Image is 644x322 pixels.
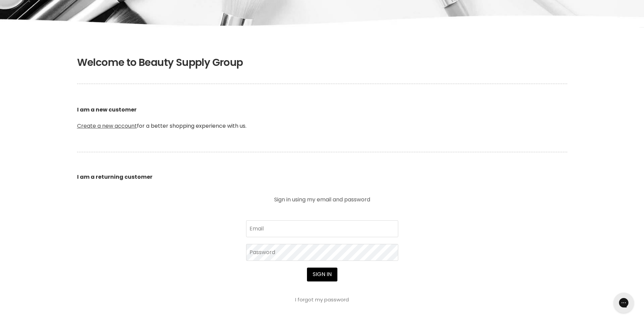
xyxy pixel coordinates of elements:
button: Sign in [307,268,337,281]
b: I am a new customer [77,106,137,114]
iframe: Gorgias live chat messenger [610,290,637,315]
p: for a better shopping experience with us. [77,90,567,146]
a: I forgot my password [295,296,349,303]
b: I am a returning customer [77,173,152,181]
h1: Welcome to Beauty Supply Group [77,56,567,69]
p: Sign in using my email and password [246,197,398,202]
a: Create a new account [77,122,137,130]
